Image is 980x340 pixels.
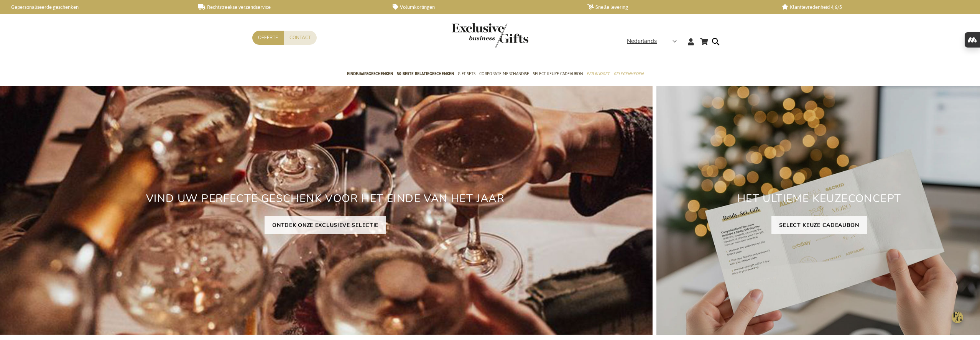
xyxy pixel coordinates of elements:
[452,23,490,48] a: store logo
[347,70,393,78] span: Eindejaarsgeschenken
[4,4,186,10] a: Gepersonaliseerde geschenken
[397,70,454,78] span: 50 beste relatiegeschenken
[284,31,317,45] a: Contact
[587,70,610,78] span: Per Budget
[452,23,528,48] img: Exclusive Business gifts logo
[613,70,643,78] span: Gelegenheden
[627,37,682,46] div: Nederlands
[198,4,380,10] a: Rechtstreekse verzendservice
[393,4,575,10] a: Volumkortingen
[252,31,284,45] a: Offerte
[587,4,770,10] a: Snelle levering
[265,216,386,234] a: ONTDEK ONZE EXCLUSIEVE SELECTIE
[782,4,964,10] a: Klanttevredenheid 4,6/5
[458,70,475,78] span: Gift Sets
[771,216,867,234] a: SELECT KEUZE CADEAUBON
[479,70,529,78] span: Corporate Merchandise
[627,37,657,46] span: Nederlands
[533,70,583,78] span: Select Keuze Cadeaubon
